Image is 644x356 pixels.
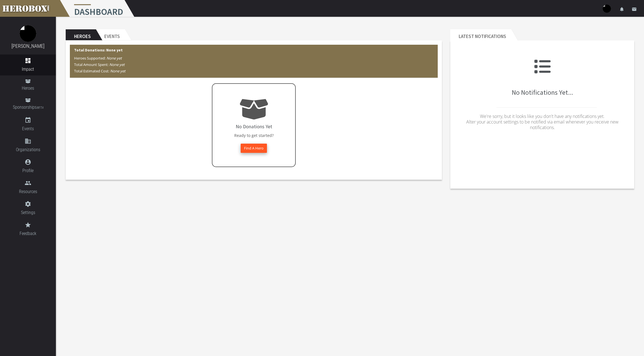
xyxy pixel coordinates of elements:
p: Ready to get started? [230,132,278,139]
span: Heroes Supported: [74,56,122,61]
h2: Events [96,29,125,41]
small: BETA [37,106,43,110]
b: Total Donations: None yet [74,48,123,53]
button: Find A Hero [241,144,267,153]
i: None yet [109,62,125,67]
span: Total Amount Spent: [74,62,125,67]
span: Total Estimated Cost: [74,68,126,73]
i: dashboard [25,57,31,64]
img: image [20,25,36,42]
h2: No Notifications Yet... [454,58,630,96]
span: We're sorry, but it looks like you don't have any notifications yet. [480,113,605,119]
i: notifications [619,7,624,12]
h2: Latest Notifications [450,29,511,41]
h2: Heroes [66,29,96,41]
i: None yet [106,56,122,61]
img: user-image [603,4,611,13]
div: Total Donations: None yet [70,45,438,78]
h4: No Donations Yet [236,124,272,129]
span: Alter your account settings to be notified via email whenever you receive new notifications. [466,119,619,130]
div: No Notifications Yet... [454,45,630,148]
a: [PERSON_NAME] [11,43,44,49]
i: email [632,7,637,12]
i: None yet [110,68,126,73]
